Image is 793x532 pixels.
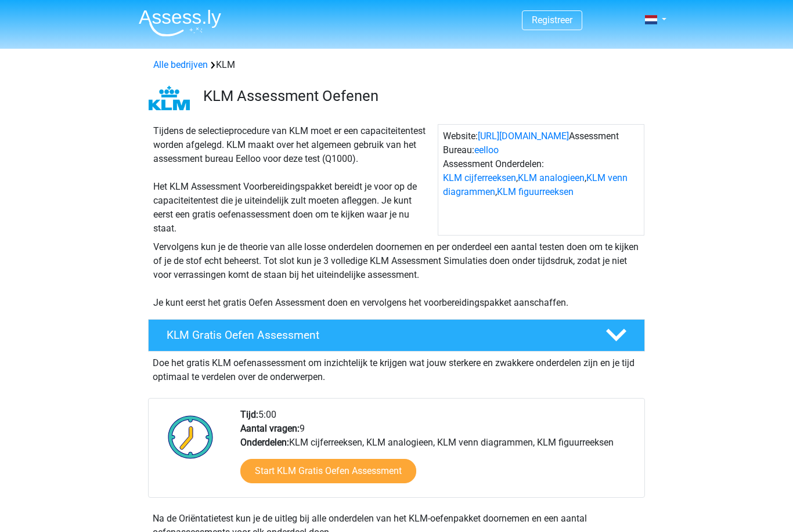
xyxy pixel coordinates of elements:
[232,408,644,497] div: 5:00 9 KLM cijferreeksen, KLM analogieen, KLM venn diagrammen, KLM figuurreeksen
[149,58,644,72] div: KLM
[443,172,516,183] a: KLM cijferreeksen
[240,423,300,434] b: Aantal vragen:
[532,15,572,26] a: Registreer
[203,87,636,105] h3: KLM Assessment Oefenen
[139,9,221,37] img: Assessly
[240,459,416,483] a: Start KLM Gratis Oefen Assessment
[153,59,208,70] a: Alle bedrijven
[143,319,650,352] a: KLM Gratis Oefen Assessment
[161,408,220,466] img: Klok
[474,144,499,155] a: eelloo
[497,186,574,197] a: KLM figuurreeksen
[240,437,289,448] b: Onderdelen:
[443,172,628,197] a: KLM venn diagrammen
[478,131,569,142] a: [URL][DOMAIN_NAME]
[518,172,585,183] a: KLM analogieen
[149,240,644,310] div: Vervolgens kun je de theorie van alle losse onderdelen doornemen en per onderdeel een aantal test...
[148,352,645,384] div: Doe het gratis KLM oefenassessment om inzichtelijk te krijgen wat jouw sterkere en zwakkere onder...
[149,124,438,236] div: Tijdens de selectieprocedure van KLM moet er een capaciteitentest worden afgelegd. KLM maakt over...
[167,328,587,342] h4: KLM Gratis Oefen Assessment
[438,124,644,236] div: Website: Assessment Bureau: Assessment Onderdelen: , , ,
[240,409,258,420] b: Tijd:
